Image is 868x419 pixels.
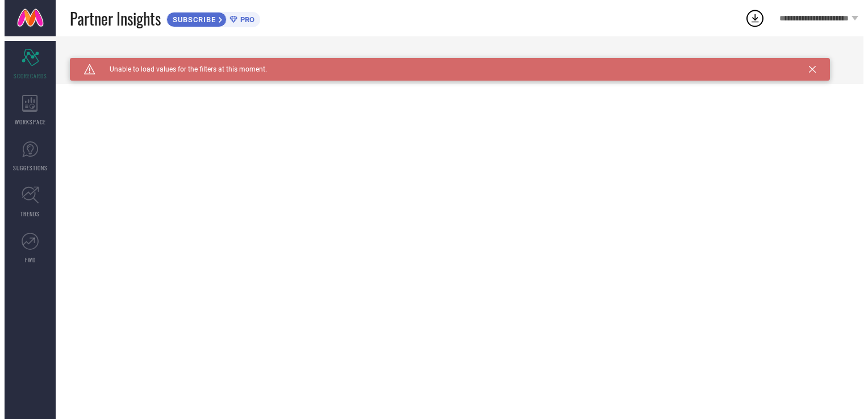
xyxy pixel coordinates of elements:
span: WORKSPACE [15,118,46,126]
span: FWD [25,255,36,264]
a: TRENDS [5,179,56,225]
span: SUGGESTIONS [13,164,48,172]
div: Unable to load filters at this moment. Please try later. [70,58,849,67]
a: SUGGESTIONS [5,133,56,179]
a: SUBSCRIBEPRO [166,9,260,27]
span: Partner Insights [70,7,161,30]
span: SCORECARDS [14,72,47,80]
span: TRENDS [20,209,40,218]
a: SCORECARDS [5,41,56,87]
span: PRO [237,15,254,24]
span: Unable to load values for the filters at this moment. [95,65,267,73]
span: SUBSCRIBE [167,15,219,24]
a: WORKSPACE [5,87,56,133]
div: Open download list [745,8,765,28]
a: FWD [5,225,56,271]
